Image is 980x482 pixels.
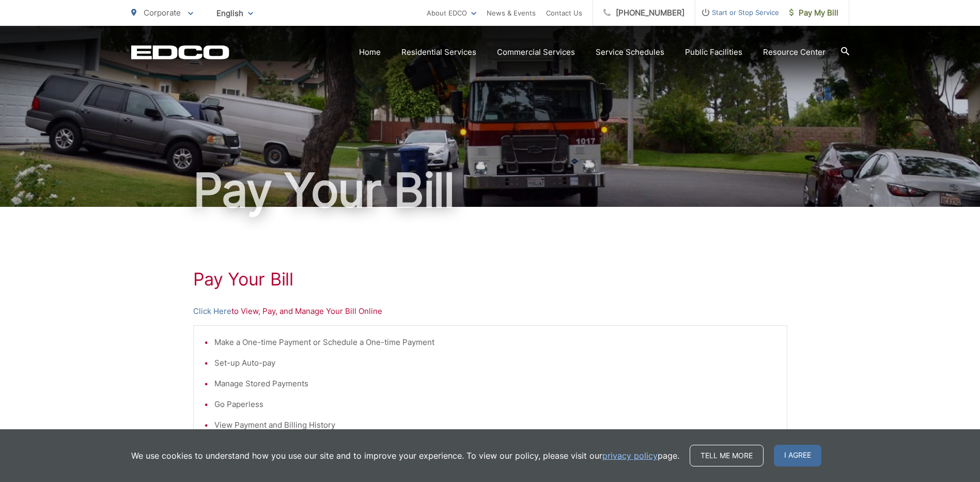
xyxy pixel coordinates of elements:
[131,164,849,216] h1: Pay Your Bill
[789,7,838,19] span: Pay My Bill
[685,46,742,58] a: Public Facilities
[602,449,658,462] a: privacy policy
[193,305,787,318] p: to View, Pay, and Manage Your Bill Online
[214,357,776,369] li: Set-up Auto-pay
[546,7,582,19] a: Contact Us
[209,4,261,22] span: English
[131,449,679,462] p: We use cookies to understand how you use our site and to improve your experience. To view our pol...
[193,269,787,290] h1: Pay Your Bill
[214,336,776,349] li: Make a One-time Payment or Schedule a One-time Payment
[487,7,536,19] a: News & Events
[774,445,821,466] span: I agree
[214,398,776,411] li: Go Paperless
[427,7,476,19] a: About EDCO
[690,445,764,466] a: Tell me more
[214,419,776,431] li: View Payment and Billing History
[193,305,231,318] a: Click Here
[763,46,826,58] a: Resource Center
[497,46,575,58] a: Commercial Services
[359,46,381,58] a: Home
[596,46,664,58] a: Service Schedules
[131,45,229,59] a: EDCD logo. Return to the homepage.
[214,378,776,390] li: Manage Stored Payments
[401,46,476,58] a: Residential Services
[144,8,181,18] span: Corporate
